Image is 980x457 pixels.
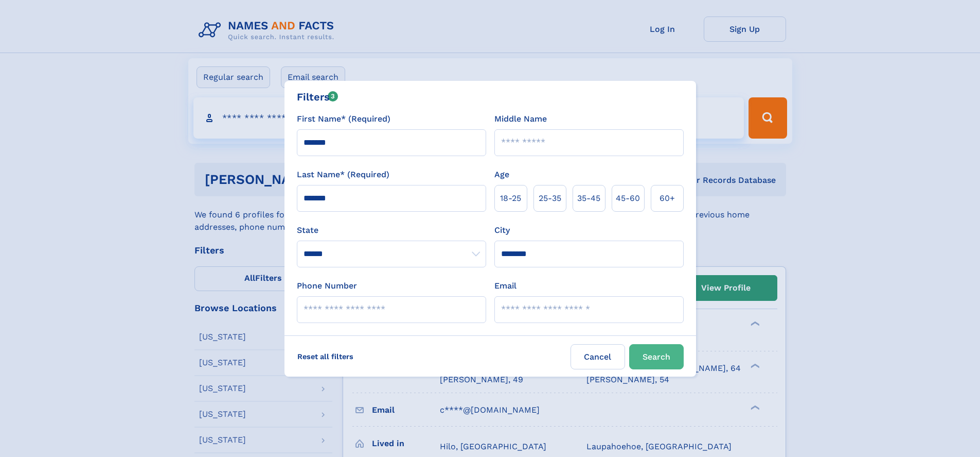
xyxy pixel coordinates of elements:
label: Cancel [571,344,625,369]
label: Phone Number [297,280,357,292]
span: 18‑25 [500,192,521,205]
label: State [297,224,486,236]
label: Age [494,168,509,181]
label: City [494,224,510,236]
span: 25‑35 [539,192,561,205]
label: Middle Name [494,113,547,125]
label: Email [494,280,516,292]
label: Last Name* (Required) [297,168,389,181]
div: Filters [297,89,338,105]
label: Reset all filters [291,344,360,369]
button: Search [629,344,684,369]
span: 35‑45 [577,192,600,205]
span: 45‑60 [616,192,640,205]
span: 60+ [660,192,675,205]
label: First Name* (Required) [297,113,390,125]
